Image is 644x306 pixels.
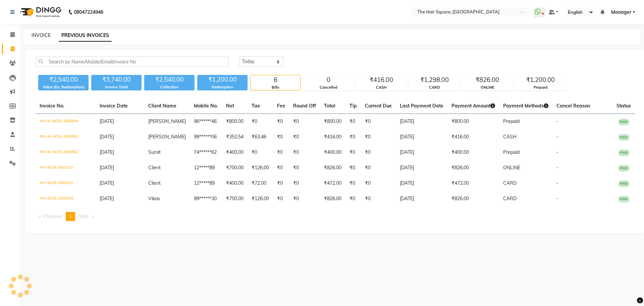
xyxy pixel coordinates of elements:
[251,85,300,90] div: Bills
[79,213,89,219] span: Next
[252,103,260,109] span: Tax
[40,103,64,109] span: Invoice No.
[36,114,96,130] td: INV-A-M/25-26/0954
[289,160,320,176] td: ₹0
[556,149,558,155] span: -
[618,165,630,172] span: PAID
[197,84,248,90] div: Redemption
[396,191,447,207] td: [DATE]
[251,75,300,85] div: 6
[148,149,161,155] span: Sumit
[289,129,320,145] td: ₹0
[556,165,558,171] span: -
[273,129,289,145] td: ₹0
[350,103,357,109] span: Tip
[410,75,459,85] div: ₹1,298.00
[222,191,248,207] td: ₹700.00
[273,191,289,207] td: ₹0
[222,114,248,130] td: ₹800.00
[248,114,273,130] td: ₹0
[463,85,512,90] div: ONLINE
[361,145,396,160] td: ₹0
[289,176,320,191] td: ₹0
[304,75,353,85] div: 0
[38,84,89,90] div: Value (Ex. Redemption)
[100,180,114,186] span: [DATE]
[618,196,630,203] span: PAID
[357,85,406,90] div: CASH
[273,160,289,176] td: ₹0
[222,145,248,160] td: ₹400.00
[222,160,248,176] td: ₹700.00
[59,30,112,42] a: PREVIOUS INVOICES
[36,145,96,160] td: INV-A-M/25-26/0952
[361,176,396,191] td: ₹0
[616,103,631,109] span: Status
[226,103,234,109] span: Net
[148,118,186,124] span: [PERSON_NAME]
[345,176,361,191] td: ₹0
[396,145,447,160] td: [DATE]
[556,118,558,124] span: -
[148,165,161,171] span: Client
[618,180,630,187] span: PAID
[447,145,499,160] td: ₹400.00
[516,75,565,85] div: ₹1,200.00
[447,114,499,130] td: ₹800.00
[293,103,316,109] span: Round Off
[345,114,361,130] td: ₹0
[194,103,218,109] span: Mobile No.
[396,129,447,145] td: [DATE]
[618,149,630,156] span: PAID
[304,85,353,90] div: Cancelled
[556,180,558,186] span: -
[618,134,630,141] span: PAID
[74,3,103,21] b: 08047224946
[618,119,630,125] span: PAID
[148,134,186,140] span: [PERSON_NAME]
[447,129,499,145] td: ₹416.00
[400,103,443,109] span: Last Payment Date
[396,114,447,130] td: [DATE]
[556,134,558,140] span: -
[503,165,520,171] span: ONLINE
[320,176,345,191] td: ₹472.00
[144,84,195,90] div: Collection
[91,84,142,90] div: Invoice Total
[36,176,96,191] td: INV-A/25-26/3100
[345,129,361,145] td: ₹0
[197,75,248,84] div: ₹1,200.00
[44,213,62,219] span: Previous
[503,118,520,124] span: Prepaid
[248,191,273,207] td: ₹126.00
[148,195,160,202] span: Vikas
[361,191,396,207] td: ₹0
[100,118,114,124] span: [DATE]
[503,180,517,186] span: CARD
[516,85,565,90] div: Prepaid
[36,129,96,145] td: INV-A-M/25-26/0953
[277,103,285,109] span: Fee
[222,129,248,145] td: ₹352.54
[144,75,195,84] div: ₹2,540.00
[345,145,361,160] td: ₹0
[91,75,142,84] div: ₹3,740.00
[361,114,396,130] td: ₹0
[273,176,289,191] td: ₹0
[248,160,273,176] td: ₹126.00
[503,103,548,109] span: Payment Methods
[273,114,289,130] td: ₹0
[365,103,392,109] span: Current Due
[447,191,499,207] td: ₹826.00
[320,145,345,160] td: ₹400.00
[503,134,517,140] span: CASH
[357,75,406,85] div: ₹416.00
[396,176,447,191] td: [DATE]
[320,160,345,176] td: ₹826.00
[611,9,631,16] span: Manager
[36,191,96,207] td: INV-A/25-26/3099
[556,195,558,202] span: -
[100,134,114,140] span: [DATE]
[451,103,495,109] span: Payment Amount
[289,145,320,160] td: ₹0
